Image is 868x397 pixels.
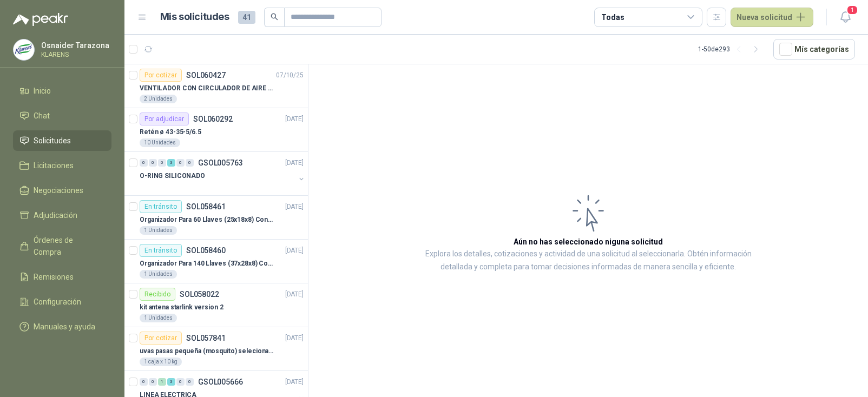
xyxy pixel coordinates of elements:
div: 0 [140,378,148,386]
a: Remisiones [13,267,111,287]
p: [DATE] [285,289,304,300]
div: 10 Unidades [140,138,180,147]
div: Todas [601,11,624,23]
p: 07/10/25 [276,70,304,81]
a: Órdenes de Compra [13,230,111,262]
a: Solicitudes [13,130,111,151]
p: Organizador Para 140 Llaves (37x28x8) Con Cerradura [140,259,274,269]
div: 0 [149,378,157,386]
span: Inicio [34,85,51,97]
div: Por cotizar [140,69,182,82]
p: SOL060427 [186,71,226,79]
a: Chat [13,105,111,126]
p: kit antena starlink version 2 [140,302,223,313]
img: Logo peakr [13,13,68,26]
p: SOL058460 [186,247,226,254]
a: Negociaciones [13,180,111,201]
span: 41 [238,11,255,24]
a: Por adjudicarSOL060292[DATE] Retén ø 43-35-5/6.510 Unidades [124,108,308,152]
div: 1 Unidades [140,314,177,322]
a: Configuración [13,292,111,312]
p: Explora los detalles, cotizaciones y actividad de una solicitud al seleccionarla. Obtén informaci... [417,248,760,274]
p: Osnaider Tarazona [41,42,109,49]
a: Manuales y ayuda [13,316,111,337]
h1: Mis solicitudes [160,9,229,25]
span: Licitaciones [34,160,74,171]
div: 0 [186,378,194,386]
p: VENTILADOR CON CIRCULADOR DE AIRE MULTIPROPOSITO XPOWER DE 14" [140,83,274,94]
span: search [271,13,278,21]
span: Configuración [34,296,81,308]
div: 0 [149,159,157,167]
button: 1 [836,8,855,27]
p: [DATE] [285,246,304,256]
button: Nueva solicitud [731,8,813,27]
p: [DATE] [285,202,304,212]
p: O-RING SILICONADO [140,171,205,181]
div: Por cotizar [140,332,182,345]
span: Remisiones [34,271,74,283]
div: 1 Unidades [140,270,177,279]
div: 3 [167,159,175,167]
p: SOL058461 [186,203,226,210]
span: Solicitudes [34,135,71,147]
div: Por adjudicar [140,113,189,125]
img: Company Logo [14,39,34,60]
span: 1 [846,5,858,15]
a: En tránsitoSOL058460[DATE] Organizador Para 140 Llaves (37x28x8) Con Cerradura1 Unidades [124,240,308,283]
div: 1 caja x 10 kg [140,358,182,366]
div: En tránsito [140,200,182,213]
p: Organizador Para 60 Llaves (25x18x8) Con Cerradura [140,215,274,225]
div: 0 [176,159,185,167]
a: Por cotizarSOL057841[DATE] uvas pasas pequeña (mosquito) selecionada1 caja x 10 kg [124,327,308,371]
div: Recibido [140,288,175,301]
a: RecibidoSOL058022[DATE] kit antena starlink version 21 Unidades [124,283,308,327]
p: uvas pasas pequeña (mosquito) selecionada [140,346,274,356]
p: SOL057841 [186,334,226,342]
a: 0 0 0 3 0 0 GSOL005763[DATE] O-RING SILICONADO [140,156,306,191]
a: En tránsitoSOL058461[DATE] Organizador Para 60 Llaves (25x18x8) Con Cerradura1 Unidades [124,196,308,240]
a: Por cotizarSOL06042707/10/25 VENTILADOR CON CIRCULADOR DE AIRE MULTIPROPOSITO XPOWER DE 14"2 Unid... [124,64,308,108]
p: SOL060292 [193,115,233,123]
div: 3 [167,378,175,386]
div: 1 [158,378,166,386]
div: En tránsito [140,244,182,257]
div: 0 [186,159,194,167]
span: Órdenes de Compra [34,234,101,258]
button: Mís categorías [773,39,855,59]
p: GSOL005763 [198,159,243,167]
a: Licitaciones [13,155,111,176]
div: 0 [140,159,148,167]
p: [DATE] [285,114,304,124]
p: SOL058022 [180,290,219,298]
p: GSOL005666 [198,378,243,386]
div: 0 [158,159,166,167]
div: 1 - 50 de 293 [698,41,765,58]
p: Retén ø 43-35-5/6.5 [140,127,201,137]
a: Adjudicación [13,205,111,226]
div: 0 [176,378,185,386]
p: [DATE] [285,377,304,387]
span: Manuales y ayuda [34,321,95,333]
p: [DATE] [285,333,304,343]
p: KLARENS [41,51,109,58]
h3: Aún no has seleccionado niguna solicitud [514,236,663,248]
div: 1 Unidades [140,226,177,235]
a: Inicio [13,81,111,101]
p: [DATE] [285,158,304,168]
span: Chat [34,110,50,122]
span: Negociaciones [34,184,83,196]
span: Adjudicación [34,209,77,221]
div: 2 Unidades [140,95,177,103]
